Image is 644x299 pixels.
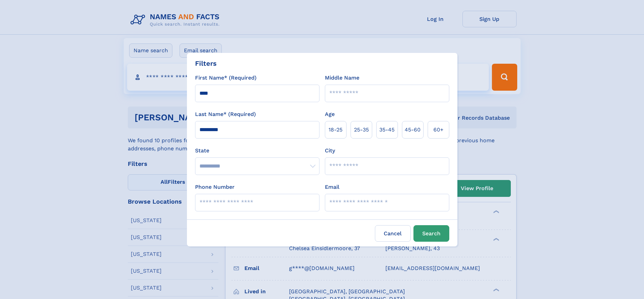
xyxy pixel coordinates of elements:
div: Filters [195,58,217,68]
label: Email [325,183,339,191]
span: 18‑25 [329,126,342,134]
span: 60+ [433,126,444,134]
button: Search [413,225,449,242]
span: 35‑45 [379,126,395,134]
label: Middle Name [325,74,359,82]
span: 45‑60 [405,126,421,134]
label: City [325,147,335,155]
label: First Name* (Required) [195,74,257,82]
label: Last Name* (Required) [195,110,256,118]
label: Cancel [375,225,411,242]
label: Age [325,110,335,118]
label: Phone Number [195,183,235,191]
label: State [195,147,319,155]
span: 25‑35 [354,126,369,134]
